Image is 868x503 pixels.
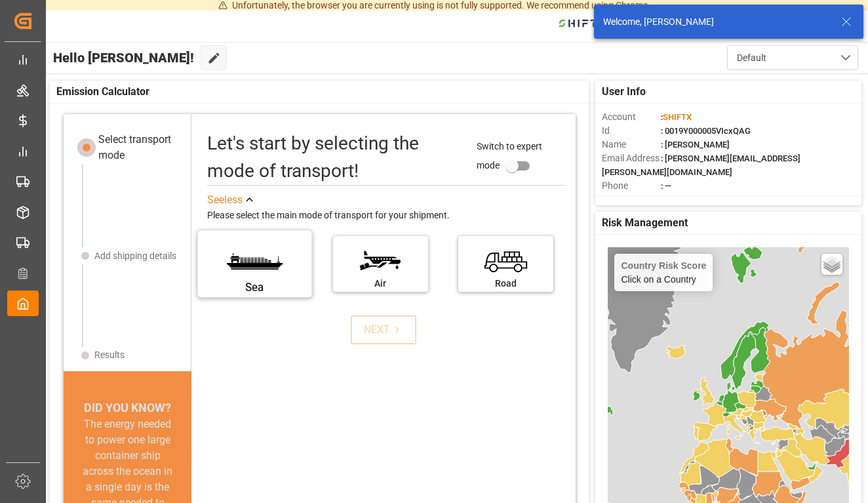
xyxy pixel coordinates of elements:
div: Air [340,277,422,291]
div: Road [465,277,547,291]
span: : — [661,181,671,191]
div: Let's start by selecting the mode of transport! [207,130,464,185]
button: NEXT [351,315,416,344]
div: Please select the main mode of transport for your shipment. [207,208,566,224]
span: Email Address [602,151,661,165]
span: User Info [602,84,646,100]
div: NEXT [364,322,404,338]
div: Add shipping details [94,249,176,263]
span: : Shipper [661,195,694,205]
div: Click on a Country [621,260,706,285]
div: Select transport mode [98,132,182,163]
span: Account [602,110,661,124]
span: Emission Calculator [56,84,149,100]
span: Name [602,138,661,151]
div: Welcome, [PERSON_NAME] [603,15,829,29]
span: Risk Management [602,215,688,231]
span: Account Type [602,193,661,207]
a: Layers [821,254,842,275]
span: Switch to expert mode [477,141,542,171]
div: Sea [206,279,304,296]
span: : [661,112,692,122]
span: SHIFTX [663,112,692,122]
span: Hello [PERSON_NAME]! [53,45,194,70]
div: Results [94,348,125,362]
h4: Country Risk Score [621,260,706,271]
div: DID YOU KNOW? [64,399,191,416]
button: open menu [727,45,858,70]
span: Phone [602,179,661,193]
span: : 0019Y000005VIcxQAG [661,126,751,136]
img: Bildschirmfoto%202024-11-13%20um%2009.31.44.png_1731487080.png [558,10,623,33]
span: : [PERSON_NAME] [661,140,730,150]
div: See less [207,192,243,208]
span: Default [737,51,766,65]
span: Id [602,124,661,138]
span: : [PERSON_NAME][EMAIL_ADDRESS][PERSON_NAME][DOMAIN_NAME] [602,153,800,177]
